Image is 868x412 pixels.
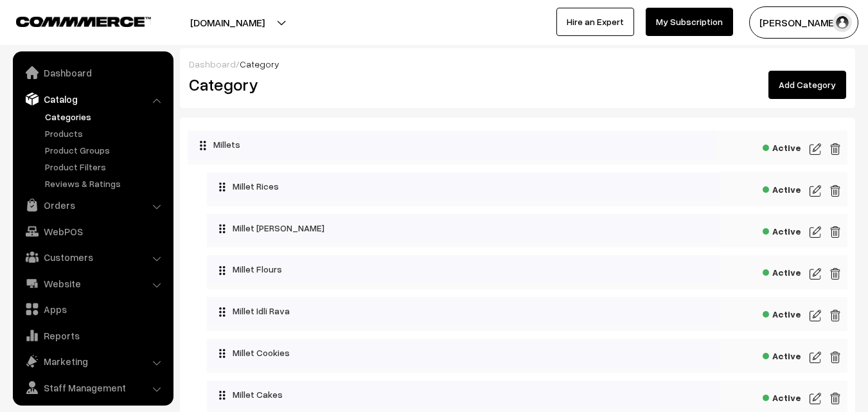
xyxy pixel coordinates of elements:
a: Add Category [768,71,846,99]
img: edit [829,141,841,157]
div: Millet Cakes [207,381,720,409]
a: Catalog [16,87,169,111]
button: [DOMAIN_NAME] [145,6,310,39]
img: edit [829,308,841,323]
a: Orders [16,193,169,217]
a: Reports [16,324,169,347]
a: Customers [16,246,169,269]
a: My Subscription [646,8,733,36]
img: drag [218,307,226,317]
img: COMMMERCE [16,17,151,26]
img: edit [810,141,821,157]
a: Marketing [16,350,169,373]
img: edit [810,183,821,199]
a: Website [16,272,169,295]
img: edit [810,350,821,365]
a: Dashboard [16,61,169,84]
span: Active [763,222,801,238]
a: Apps [16,298,169,321]
a: Categories [42,110,169,123]
span: Active [763,305,801,321]
span: Active [763,180,801,196]
img: edit [829,183,841,199]
h2: Category [189,75,508,94]
a: Products [42,127,169,140]
a: COMMMERCE [16,13,128,28]
a: Staff Management [16,376,169,399]
img: edit [810,224,821,240]
img: edit [829,350,841,365]
span: Active [763,138,801,154]
img: edit [829,224,841,240]
img: edit [810,391,821,406]
div: Millet Rices [207,172,720,201]
span: Active [763,263,801,279]
img: edit [829,266,841,282]
img: drag [218,348,226,359]
div: Millet Idli Rava [207,297,720,325]
span: Category [240,58,279,69]
img: drag [199,140,207,150]
img: user [833,13,852,32]
div: Millet Flours [207,255,720,283]
div: Millet [PERSON_NAME] [207,214,720,242]
button: [PERSON_NAME] [749,6,858,39]
div: Millet Cookies [207,339,720,367]
span: Active [763,346,801,363]
div: Millets [188,130,716,159]
a: Product Groups [42,143,169,157]
button: Collapse [188,130,200,155]
img: drag [218,224,226,234]
img: edit [810,308,821,323]
img: edit [829,391,841,406]
img: drag [218,182,226,192]
a: Reviews & Ratings [42,177,169,190]
div: / [189,57,846,71]
a: Hire an Expert [556,8,634,36]
a: Product Filters [42,160,169,174]
span: Active [763,388,801,404]
img: drag [218,390,226,400]
a: WebPOS [16,220,169,243]
img: edit [810,266,821,282]
a: Dashboard [189,58,236,69]
img: drag [218,265,226,276]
